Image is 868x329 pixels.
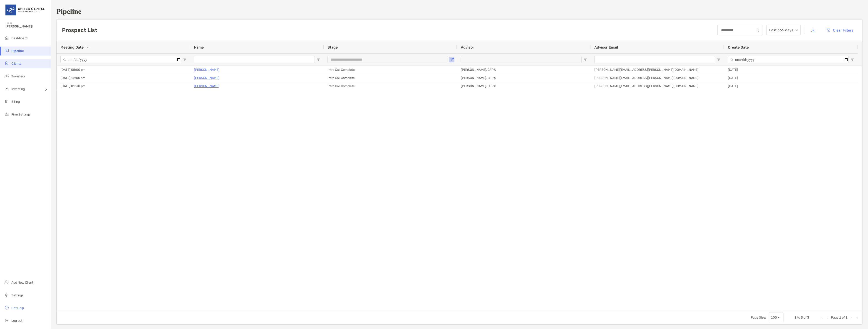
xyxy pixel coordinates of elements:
input: Meeting Date Filter Input [60,56,181,63]
div: [PERSON_NAME][EMAIL_ADDRESS][PERSON_NAME][DOMAIN_NAME] [591,66,724,74]
span: Log out [11,319,22,323]
a: [PERSON_NAME] [194,75,219,81]
span: Stage [327,45,338,49]
div: [DATE] 05:00 pm [57,66,190,74]
span: 3 [801,316,803,319]
div: [PERSON_NAME], CFP® [457,66,591,74]
span: 1 [839,316,841,319]
div: [DATE] [724,74,858,82]
input: Name Filter Input [194,56,315,63]
div: Previous Page [826,316,829,319]
div: [PERSON_NAME], CFP® [457,82,591,90]
button: Open Filter Menu [851,58,854,61]
div: [DATE] [724,82,858,90]
img: billing icon [4,99,10,104]
button: Open Filter Menu [317,58,320,61]
span: Dashboard [11,36,27,40]
span: [PERSON_NAME]! [5,25,48,28]
img: firm-settings icon [4,111,10,117]
span: Transfers [11,74,25,78]
img: transfers icon [4,73,10,79]
button: Open Filter Menu [583,58,587,61]
div: Intro Call Complete [324,66,457,74]
div: 100 [771,316,777,319]
img: clients icon [4,61,10,66]
div: First Page [820,316,824,319]
span: Advisor Email [594,45,618,49]
img: add_new_client icon [4,280,10,285]
img: logout icon [4,318,10,323]
img: dashboard icon [4,35,10,41]
a: [PERSON_NAME] [194,67,219,73]
div: Intro Call Complete [324,74,457,82]
div: [PERSON_NAME][EMAIL_ADDRESS][PERSON_NAME][DOMAIN_NAME] [591,74,724,82]
button: Clear Filters [822,25,857,35]
span: 1 [794,316,796,319]
img: settings icon [4,292,10,298]
span: 1 [846,316,848,319]
h1: Pipeline [56,7,863,16]
span: Last 365 days [769,25,798,35]
div: Next Page [849,316,853,319]
div: Intro Call Complete [324,82,457,90]
div: [DATE] 12:00 am [57,74,190,82]
input: Create Date Filter Input [728,56,849,63]
span: Pipeline [11,49,24,53]
span: Advisor [461,45,474,49]
span: of [842,316,845,319]
div: Page Size: [751,316,766,319]
h3: Prospect List [62,27,97,33]
span: Add New Client [11,281,33,285]
img: input icon [756,29,759,32]
img: investing icon [4,86,10,91]
div: [DATE] [724,66,858,74]
a: [PERSON_NAME] [194,83,219,89]
span: of [804,316,806,319]
span: Page [831,316,838,319]
span: Meeting Date [60,45,84,49]
div: [DATE] 01:30 pm [57,82,190,90]
div: Page Size [769,312,784,323]
span: Investing [11,87,25,91]
span: Billing [11,100,20,104]
img: get-help icon [4,305,10,310]
span: to [797,316,800,319]
img: United Capital Logo [5,2,45,18]
span: Name [194,45,204,49]
span: Clients [11,62,21,66]
div: Last Page [855,316,858,319]
span: Create Date [728,45,749,49]
div: [PERSON_NAME], CFP® [457,74,591,82]
span: Get Help [11,306,24,310]
span: Firm Settings [11,113,30,116]
span: Settings [11,293,23,297]
img: pipeline icon [4,48,10,53]
button: Open Filter Menu [717,58,721,61]
div: [PERSON_NAME][EMAIL_ADDRESS][PERSON_NAME][DOMAIN_NAME] [591,82,724,90]
button: Open Filter Menu [450,58,454,61]
span: 3 [807,316,809,319]
button: Open Filter Menu [183,58,187,61]
input: Advisor Email Filter Input [594,56,715,63]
